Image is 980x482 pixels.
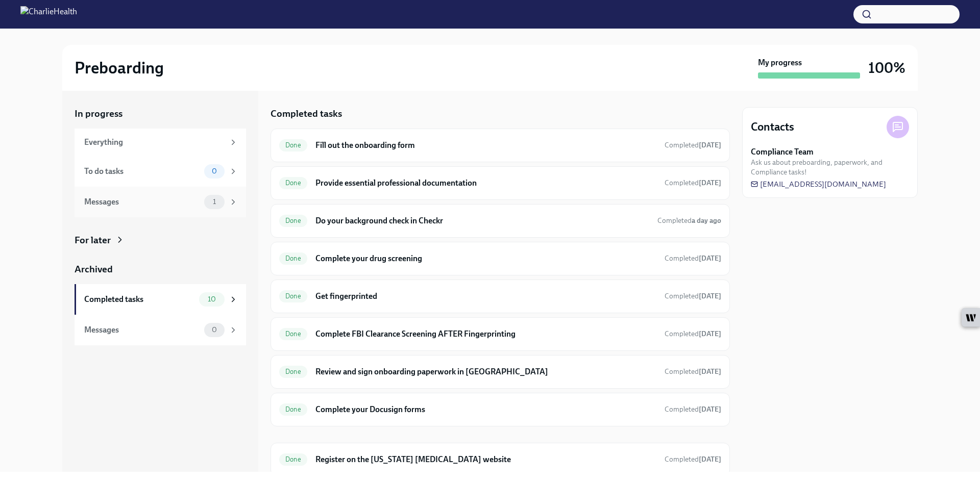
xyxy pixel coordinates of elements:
span: August 19th, 2025 16:11 [657,216,721,225]
div: For later [75,234,111,247]
h3: 100% [868,59,905,77]
h6: Do your background check in Checkr [315,215,649,226]
a: To do tasks0 [75,156,246,187]
span: Done [279,405,307,413]
span: Done [279,368,307,375]
a: DoneDo your background check in CheckrCompleteda day ago [279,213,721,229]
a: In progress [75,107,246,120]
span: Completed [665,179,721,187]
span: Completed [665,455,721,464]
div: Messages [84,324,200,336]
span: Completed [657,216,721,225]
strong: My progress [758,57,802,68]
a: Messages1 [75,187,246,217]
span: Completed [665,141,721,149]
a: DoneComplete your Docusign formsCompleted[DATE] [279,401,721,418]
span: Completed [665,292,721,300]
span: Completed [665,405,721,414]
strong: [DATE] [699,405,721,414]
strong: [DATE] [699,367,721,376]
a: For later [75,234,246,247]
span: August 21st, 2025 11:37 [665,178,721,188]
div: Completed tasks [84,294,195,305]
strong: [DATE] [699,254,721,263]
strong: Compliance Team [751,146,814,158]
span: August 21st, 2025 11:39 [665,329,721,339]
h6: Provide essential professional documentation [315,177,656,189]
strong: [DATE] [699,455,721,464]
span: Done [279,330,307,338]
div: Messages [84,196,200,208]
span: 0 [206,326,223,334]
a: Messages0 [75,315,246,345]
span: Done [279,179,307,187]
h6: Complete FBI Clearance Screening AFTER Fingerprinting [315,328,656,340]
strong: [DATE] [699,179,721,187]
h2: Preboarding [75,58,164,78]
span: 10 [202,295,222,303]
h6: Review and sign onboarding paperwork in [GEOGRAPHIC_DATA] [315,366,656,377]
span: Done [279,141,307,149]
h6: Fill out the onboarding form [315,140,656,151]
div: To do tasks [84,166,200,177]
strong: [DATE] [699,141,721,149]
span: August 20th, 2025 22:04 [665,454,721,464]
h4: Contacts [751,119,794,135]
span: August 16th, 2025 19:35 [665,404,721,414]
a: DoneProvide essential professional documentationCompleted[DATE] [279,175,721,191]
span: Ask us about preboarding, paperwork, and Compliance tasks! [751,158,909,177]
a: [EMAIL_ADDRESS][DOMAIN_NAME] [751,179,886,189]
span: 1 [207,198,222,206]
span: Done [279,217,307,224]
h5: Completed tasks [271,107,342,120]
a: DoneComplete FBI Clearance Screening AFTER FingerprintingCompleted[DATE] [279,326,721,342]
h6: Get fingerprinted [315,291,656,302]
span: Completed [665,367,721,376]
a: DoneRegister on the [US_STATE] [MEDICAL_DATA] websiteCompleted[DATE] [279,451,721,468]
a: Completed tasks10 [75,284,246,315]
span: 0 [206,167,223,175]
strong: [DATE] [699,329,721,338]
h6: Complete your Docusign forms [315,404,656,415]
a: Everything [75,129,246,156]
div: Everything [84,137,225,148]
h6: Complete your drug screening [315,253,656,264]
a: DoneReview and sign onboarding paperwork in [GEOGRAPHIC_DATA]Completed[DATE] [279,364,721,380]
strong: [DATE] [699,292,721,300]
h6: Register on the [US_STATE] [MEDICAL_DATA] website [315,454,656,465]
a: DoneComplete your drug screeningCompleted[DATE] [279,250,721,267]
span: Done [279,292,307,300]
a: DoneFill out the onboarding formCompleted[DATE] [279,137,721,154]
span: Done [279,455,307,463]
a: DoneGet fingerprintedCompleted[DATE] [279,288,721,305]
span: August 21st, 2025 11:48 [665,291,721,301]
span: Done [279,255,307,262]
a: Archived [75,263,246,276]
span: Completed [665,329,721,338]
span: August 21st, 2025 11:51 [665,140,721,150]
strong: a day ago [692,216,721,225]
span: Completed [665,254,721,263]
img: CharlieHealth [20,6,77,22]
